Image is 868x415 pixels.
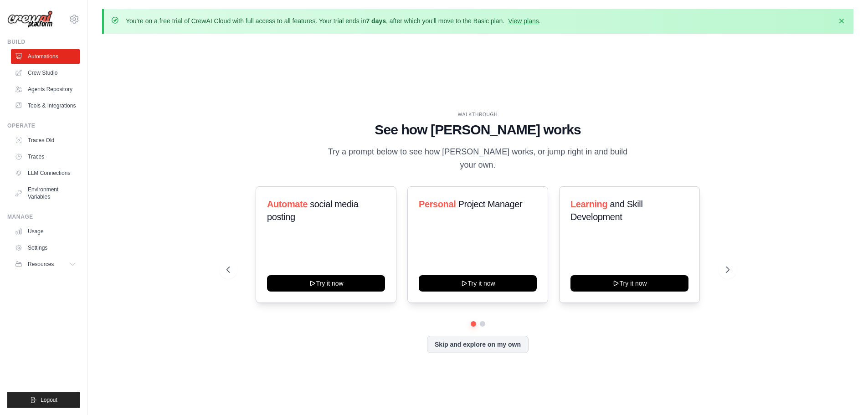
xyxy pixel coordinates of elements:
[11,257,80,272] button: Resources
[41,396,57,404] span: Logout
[7,392,80,408] button: Logout
[7,122,80,129] div: Operate
[570,275,688,292] button: Try it now
[267,275,385,292] button: Try it now
[419,199,456,209] span: Personal
[7,38,80,46] div: Build
[366,17,386,25] strong: 7 days
[28,261,54,268] span: Resources
[11,149,80,164] a: Traces
[11,66,80,80] a: Crew Studio
[570,199,607,209] span: Learning
[11,182,80,204] a: Environment Variables
[226,111,729,118] div: WALKTHROUGH
[11,241,80,255] a: Settings
[11,49,80,64] a: Automations
[11,82,80,97] a: Agents Repository
[11,98,80,113] a: Tools & Integrations
[11,133,80,148] a: Traces Old
[508,17,539,25] a: View plans
[11,224,80,239] a: Usage
[267,199,308,209] span: Automate
[226,122,729,138] h1: See how [PERSON_NAME] works
[427,336,529,353] button: Skip and explore on my own
[126,16,541,26] p: You're on a free trial of CrewAI Cloud with full access to all features. Your trial ends in , aft...
[7,10,53,28] img: Logo
[11,166,80,180] a: LLM Connections
[7,213,80,220] div: Manage
[419,275,537,292] button: Try it now
[458,199,522,209] span: Project Manager
[325,145,631,172] p: Try a prompt below to see how [PERSON_NAME] works, or jump right in and build your own.
[267,199,359,222] span: social media posting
